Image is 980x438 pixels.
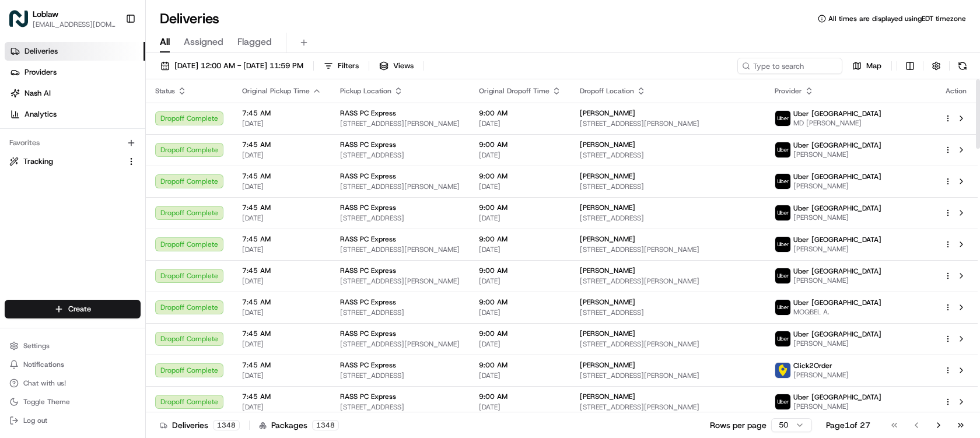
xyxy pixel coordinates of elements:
[242,339,321,349] span: [DATE]
[242,360,321,370] span: 7:45 AM
[5,63,145,82] a: Providers
[580,297,635,307] span: [PERSON_NAME]
[340,371,460,380] span: [STREET_ADDRESS]
[5,152,141,171] button: Tracking
[479,86,549,96] span: Original Dropoff Time
[340,308,460,317] span: [STREET_ADDRESS]
[793,244,881,254] span: [PERSON_NAME]
[340,266,396,275] span: RASS PC Express
[793,402,881,411] span: [PERSON_NAME]
[5,5,121,33] button: LoblawLoblaw[EMAIL_ADDRESS][DOMAIN_NAME]
[793,204,881,213] span: Uber [GEOGRAPHIC_DATA]
[340,360,396,370] span: RASS PC Express
[793,330,881,339] span: Uber [GEOGRAPHIC_DATA]
[793,172,881,181] span: Uber [GEOGRAPHIC_DATA]
[793,213,881,222] span: [PERSON_NAME]
[340,297,396,307] span: RASS PC Express
[866,61,881,71] span: Map
[340,245,460,254] span: [STREET_ADDRESS][PERSON_NAME]
[5,412,141,429] button: Log out
[33,8,58,20] button: Loblaw
[242,213,321,223] span: [DATE]
[24,109,57,120] span: Analytics
[23,156,53,167] span: Tracking
[479,297,561,307] span: 9:00 AM
[479,276,561,286] span: [DATE]
[9,9,28,28] img: Loblaw
[338,61,359,71] span: Filters
[826,419,870,431] div: Page 1 of 27
[340,392,396,401] span: RASS PC Express
[775,142,790,157] img: uber-new-logo.jpeg
[479,245,561,254] span: [DATE]
[580,392,635,401] span: [PERSON_NAME]
[340,171,396,181] span: RASS PC Express
[775,300,790,315] img: uber-new-logo.jpeg
[580,329,635,338] span: [PERSON_NAME]
[479,360,561,370] span: 9:00 AM
[793,235,881,244] span: Uber [GEOGRAPHIC_DATA]
[479,234,561,244] span: 9:00 AM
[237,35,272,49] span: Flagged
[5,338,141,354] button: Settings
[23,341,50,351] span: Settings
[580,339,756,349] span: [STREET_ADDRESS][PERSON_NAME]
[5,84,145,103] a: Nash AI
[24,88,51,99] span: Nash AI
[479,392,561,401] span: 9:00 AM
[479,308,561,317] span: [DATE]
[5,394,141,410] button: Toggle Theme
[580,402,756,412] span: [STREET_ADDRESS][PERSON_NAME]
[847,58,887,74] button: Map
[793,109,881,118] span: Uber [GEOGRAPHIC_DATA]
[33,20,116,29] button: [EMAIL_ADDRESS][DOMAIN_NAME]
[793,118,881,128] span: MD [PERSON_NAME]
[793,276,881,285] span: [PERSON_NAME]
[479,266,561,275] span: 9:00 AM
[793,267,881,276] span: Uber [GEOGRAPHIC_DATA]
[479,339,561,349] span: [DATE]
[340,339,460,349] span: [STREET_ADDRESS][PERSON_NAME]
[775,86,802,96] span: Provider
[580,360,635,370] span: [PERSON_NAME]
[160,35,170,49] span: All
[5,105,145,124] a: Analytics
[580,234,635,244] span: [PERSON_NAME]
[737,58,842,74] input: Type to search
[944,86,968,96] div: Action
[9,156,122,167] a: Tracking
[340,402,460,412] span: [STREET_ADDRESS]
[213,420,240,430] div: 1348
[775,174,790,189] img: uber-new-logo.jpeg
[318,58,364,74] button: Filters
[259,419,339,431] div: Packages
[242,119,321,128] span: [DATE]
[5,42,145,61] a: Deliveries
[23,416,47,425] span: Log out
[242,329,321,338] span: 7:45 AM
[580,213,756,223] span: [STREET_ADDRESS]
[793,370,849,380] span: [PERSON_NAME]
[340,182,460,191] span: [STREET_ADDRESS][PERSON_NAME]
[24,46,58,57] span: Deliveries
[340,276,460,286] span: [STREET_ADDRESS][PERSON_NAME]
[580,203,635,212] span: [PERSON_NAME]
[580,171,635,181] span: [PERSON_NAME]
[775,111,790,126] img: uber-new-logo.jpeg
[242,140,321,149] span: 7:45 AM
[479,171,561,181] span: 9:00 AM
[793,307,881,317] span: MOQBEL A.
[580,182,756,191] span: [STREET_ADDRESS]
[793,141,881,150] span: Uber [GEOGRAPHIC_DATA]
[479,371,561,380] span: [DATE]
[340,234,396,244] span: RASS PC Express
[5,375,141,391] button: Chat with us!
[242,266,321,275] span: 7:45 AM
[155,86,175,96] span: Status
[160,419,240,431] div: Deliveries
[68,304,91,314] span: Create
[312,420,339,430] div: 1348
[242,276,321,286] span: [DATE]
[174,61,303,71] span: [DATE] 12:00 AM - [DATE] 11:59 PM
